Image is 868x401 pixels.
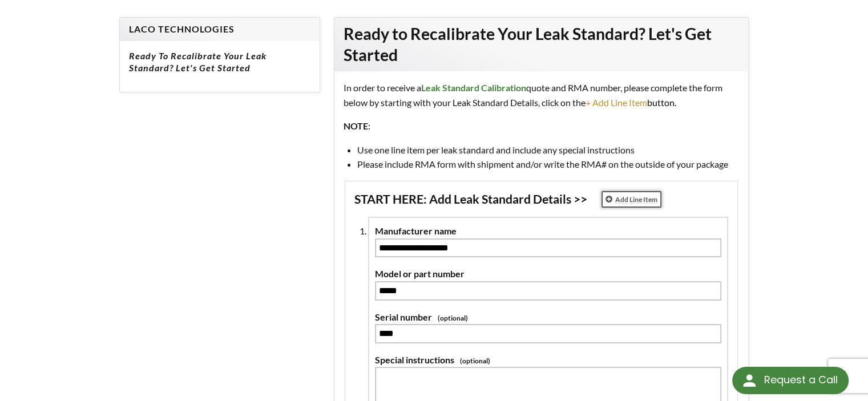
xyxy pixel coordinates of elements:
[732,367,849,394] div: Request a Call
[344,120,368,131] strong: NOTE
[740,371,758,390] img: round button
[647,97,676,108] span: button.
[375,224,722,238] label: Manufacturer name
[344,80,726,110] p: In order to receive a quote and RMA number, please complete the form below by starting with your ...
[129,23,310,35] h4: LACO Technologies
[601,191,661,208] a: Add Line Item
[375,266,722,281] label: Model or part number
[357,143,740,157] li: Use one line item per leak standard and include any special instructions
[586,97,647,108] span: + Add Line Item
[344,119,726,133] p: :
[375,353,722,367] label: Special instructions
[357,157,740,172] li: Please include RMA form with shipment and/or write the RMA# on the outside of your package
[129,50,310,74] h5: Ready to Recalibrate Your Leak Standard? Let's Get Started
[354,192,587,208] span: START HERE: Add Leak Standard Details >>
[764,367,837,393] div: Request a Call
[375,310,722,325] label: Serial number
[344,23,740,66] h2: Ready to Recalibrate Your Leak Standard? Let's Get Started
[421,82,526,93] strong: Leak Standard Calibration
